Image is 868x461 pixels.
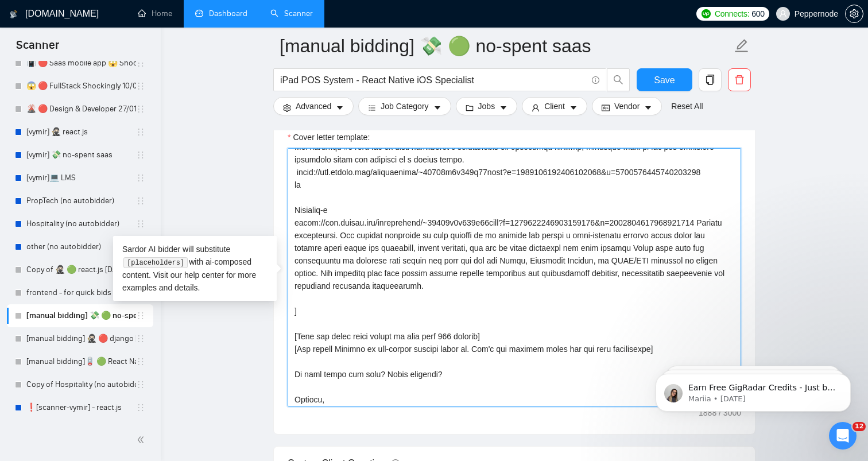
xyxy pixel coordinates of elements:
span: holder [136,59,145,68]
button: folderJobscaret-down [456,97,518,115]
a: 🌋 🔴 Design & Developer 27/01 Illia profile [26,98,136,121]
span: user [779,10,787,18]
a: [vymir] 🥷🏻 react.js [26,121,136,144]
span: setting [283,103,291,112]
li: 😱 🔴 FullStack Shockingly 10/01 V2 [7,75,153,98]
li: [manual bidding] 🥷🏻 🔴 django 13/02/25 [7,327,153,350]
a: setting [845,9,863,18]
a: 📳 🔴 Saas mobile app 😱 Shockingly 10/01 [26,52,136,75]
span: caret-down [499,103,507,112]
button: Save [637,68,692,91]
li: ❗[scanner-vymir] - react.js [7,396,153,419]
span: delete [728,75,750,85]
li: PropTech (no autobidder) [7,189,153,212]
span: folder [466,103,474,112]
a: [manual bidding]🪫 🟢 React Native old tweaked 05.05 індус копі [26,350,136,373]
a: homeHome [138,9,172,18]
a: PropTech (no autobidder) [26,189,136,212]
li: frontend - for quick bids [7,281,153,304]
a: ❗[scanner-vymir] - react.js [26,396,136,419]
a: [vymir] 💸 no-spent saas [26,144,136,166]
span: holder [136,334,145,343]
iframe: Intercom live chat [829,422,857,450]
span: Advanced [296,100,331,113]
a: dashboardDashboard [195,9,247,18]
li: 🌋 🔴 Design & Developer 27/01 Illia profile [7,98,153,121]
span: info-circle [592,76,599,84]
span: holder [136,403,145,412]
li: Copy of 🥷🏻 🟢 react.js 13/02/25 [7,258,153,281]
span: caret-down [336,103,344,112]
li: Copy of Hospitality (no autobidder) [7,373,153,396]
span: holder [136,127,145,137]
li: 📳 🔴 Saas mobile app 😱 Shockingly 10/01 [7,52,153,75]
span: Save [654,73,675,87]
li: [manual bidding] 💸 🟢 no-spent saas [7,304,153,327]
li: [vymir] 💸 no-spent saas [7,144,153,166]
span: holder [136,173,145,183]
span: user [532,103,540,112]
span: holder [136,380,145,389]
span: bars [368,103,376,112]
li: other (no autobidder) [7,235,153,258]
span: holder [136,196,145,206]
li: [vymir] 🥷🏻 react.js [7,121,153,144]
li: [manual bidding]🪫 🟢 React Native old tweaked 05.05 індус копі [7,350,153,373]
span: edit [734,38,749,53]
button: settingAdvancedcaret-down [273,97,354,115]
input: Scanner name... [280,32,732,60]
code: [placeholders] [123,257,187,269]
a: [vymir]💻 LMS [26,166,136,189]
a: Copy of Hospitality (no autobidder) [26,373,136,396]
a: [manual bidding] 💸 🟢 no-spent saas [26,304,136,327]
button: search [607,68,630,91]
a: searchScanner [270,9,313,18]
iframe: Intercom notifications message [638,350,868,430]
span: holder [136,311,145,320]
span: Jobs [478,100,495,113]
span: 600 [751,7,764,20]
span: double-left [137,434,148,445]
a: 😱 🔴 FullStack Shockingly 10/01 V2 [26,75,136,98]
label: Cover letter template: [288,131,370,144]
a: other (no autobidder) [26,235,136,258]
span: holder [136,104,145,114]
span: Client [544,100,565,113]
span: caret-down [644,103,652,112]
span: Connects: [715,7,749,20]
span: holder [136,357,145,366]
span: caret-down [569,103,578,112]
span: setting [846,9,863,18]
span: holder [136,150,145,160]
a: Hospitality (no autobidder) [26,212,136,235]
img: upwork-logo.png [702,9,711,18]
button: delete [728,68,751,91]
button: barsJob Categorycaret-down [358,97,451,115]
a: Copy of 🥷🏻 🟢 react.js [DATE] [26,258,136,281]
a: Reset All [671,100,703,113]
span: idcard [602,103,610,112]
a: help center [184,270,224,280]
span: search [607,75,629,85]
span: Job Category [381,100,428,113]
span: holder [136,219,145,228]
span: Scanner [7,37,68,61]
li: Hospitality (no autobidder) [7,212,153,235]
a: [manual bidding] 🥷🏻 🔴 django [DATE] [26,327,136,350]
div: Sardor AI bidder will substitute with ai-composed content. Visit our for more examples and details. [113,236,277,301]
span: holder [136,82,145,91]
textarea: Cover letter template: [288,148,741,406]
span: Vendor [614,100,640,113]
span: caret-down [433,103,441,112]
button: userClientcaret-down [522,97,587,115]
span: copy [699,75,721,85]
button: copy [699,68,722,91]
span: 12 [852,422,866,431]
a: frontend - for quick bids [26,281,136,304]
li: [vymir]💻 LMS [7,166,153,189]
button: idcardVendorcaret-down [592,97,662,115]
